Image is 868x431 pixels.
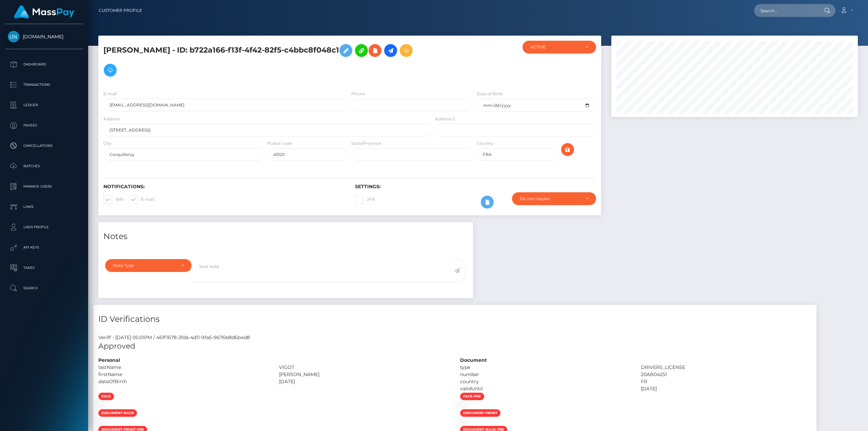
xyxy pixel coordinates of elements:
p: Ledger [8,100,80,110]
div: type [455,364,636,371]
input: Search... [754,4,818,17]
div: ACTIVE [530,44,580,50]
button: Do not require [512,192,596,205]
p: User Profile [8,222,80,232]
p: Dashboard [8,59,80,70]
a: Batches [5,158,83,175]
label: 2FA [355,195,375,204]
p: Links [8,202,80,212]
a: Initiate Payout [384,44,397,57]
label: Country [477,140,494,146]
p: Cancellations [8,141,80,151]
a: Cancellations [5,137,83,154]
div: number [455,371,636,378]
p: Transactions [8,80,80,90]
h6: Notifications: [103,184,345,190]
div: Veriff - [DATE] 05:01PM / 46ff1678-3fda-4d11-9fa6-9676b8d6b4d8 [93,334,816,341]
h5: [PERSON_NAME] - ID: b722a166-f13f-4f42-82f5-c4bbc8f048c1 [103,41,429,80]
div: [DATE] [274,378,455,385]
a: Taxes [5,259,83,276]
button: Note Type [105,259,192,272]
div: Do not require [520,196,580,201]
img: Unlockt.me [8,31,19,42]
label: E-mail [103,91,117,97]
div: [PERSON_NAME] [274,371,455,378]
label: Phone [351,91,365,97]
div: FR [636,378,816,385]
div: validUntil [455,385,636,392]
img: MassPay Logo [14,5,74,19]
h4: Notes [103,231,468,242]
a: Dashboard [5,56,83,73]
span: document-front [460,409,500,417]
div: VIGOT [274,364,455,371]
span: face-pre [460,393,484,400]
div: lastName [93,364,274,371]
strong: Personal [98,357,120,363]
div: 20AB04251 [636,371,816,378]
div: Note Type [113,263,176,268]
p: Batches [8,161,80,171]
button: ACTIVE [522,41,596,54]
strong: Document [460,357,487,363]
label: City [103,140,112,146]
label: SMS [103,195,124,204]
div: [DATE] [636,385,816,392]
a: API Keys [5,239,83,256]
a: Customer Profile [99,3,142,18]
p: Taxes [8,263,80,273]
div: DRIVERS_LICENSE [636,364,816,371]
label: Postal Code [267,140,292,146]
a: User Profile [5,219,83,236]
h4: ID Verifications [98,313,811,325]
span: [DOMAIN_NAME] [5,34,83,40]
div: country [455,378,636,385]
label: State/Province [351,140,381,146]
img: 051aeda9-3b89-4aab-b83a-c949dcdd09e3 [98,403,104,408]
h5: Approved [98,341,811,352]
a: Payees [5,117,83,134]
span: document-back [98,409,137,417]
a: Transactions [5,76,83,93]
a: Manage Users [5,178,83,195]
label: Address 2 [435,116,455,122]
p: Manage Users [8,181,80,192]
span: face [98,393,114,400]
a: Links [5,198,83,215]
label: Address [103,116,120,122]
h6: Settings: [355,184,596,190]
div: dateOfBirth [93,378,274,385]
label: Date of Birth [477,91,503,97]
p: Payees [8,120,80,131]
a: Ledger [5,97,83,114]
img: 46341147-64b3-4908-9e8f-60ad085fc7ad [98,419,104,425]
img: 98cc2e78-94b0-43f7-b775-02d7cffdd0f5 [460,419,466,425]
div: firstName [93,371,274,378]
img: 472e4145-e46e-4750-a35f-0162eb863474 [460,403,466,408]
label: E-mail [129,195,154,204]
p: Search [8,283,80,293]
a: Search [5,280,83,297]
p: API Keys [8,242,80,253]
